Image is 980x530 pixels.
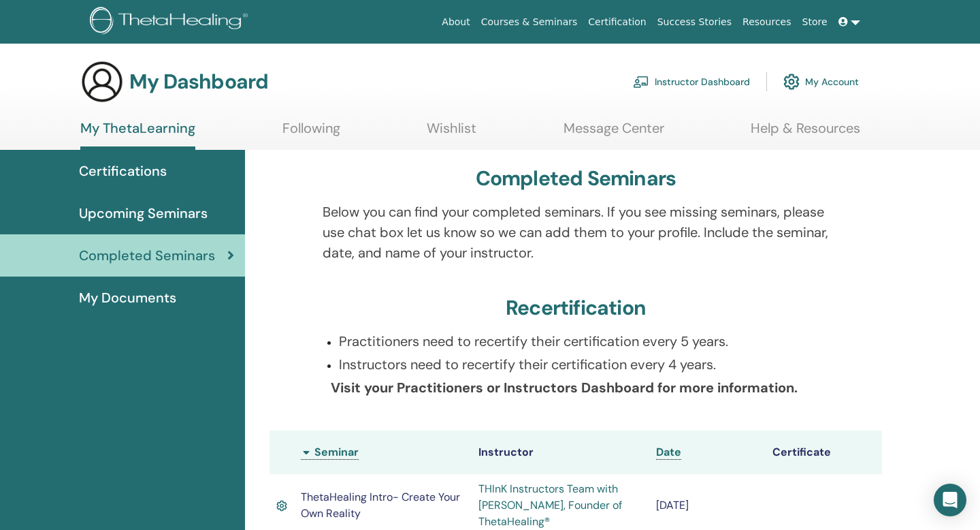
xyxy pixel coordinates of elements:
[476,166,676,191] h3: Completed Seminars
[476,10,583,35] a: Courses & Seminars
[797,10,833,35] a: Store
[80,60,124,104] img: generic-user-icon.jpg
[301,490,460,520] span: ThetaHealing Intro- Create Your Own Reality
[934,484,966,516] div: Open Intercom Messenger
[633,76,649,88] img: chalkboard-teacher.svg
[79,287,176,308] span: My Documents
[783,70,800,93] img: cog.svg
[563,120,664,146] a: Message Center
[652,10,737,35] a: Success Stories
[427,120,476,146] a: Wishlist
[766,431,882,474] th: Certificate
[656,445,681,460] a: Date
[129,69,268,94] h3: My Dashboard
[339,354,830,375] p: Instructors need to recertify their certification every 4 years.
[90,7,252,37] img: logo.png
[472,431,649,474] th: Instructor
[436,10,475,35] a: About
[79,245,215,266] span: Completed Seminars
[506,296,646,320] h3: Recertification
[79,161,167,181] span: Certifications
[276,498,287,514] img: Active Certificate
[339,331,830,352] p: Practitioners need to recertify their certification every 5 years.
[331,379,798,396] b: Visit your Practitioners or Instructors Dashboard for more information.
[583,10,651,35] a: Certification
[751,120,860,146] a: Help & Resources
[656,445,681,459] span: Date
[783,67,859,97] a: My Account
[633,67,750,97] a: Instructor Dashboard
[323,202,830,263] p: Below you can find your completed seminars. If you see missing seminars, please use chat box let ...
[80,120,195,150] a: My ThetaLearning
[282,120,340,146] a: Following
[478,482,622,529] a: THInK Instructors Team with [PERSON_NAME], Founder of ThetaHealing®
[79,203,208,223] span: Upcoming Seminars
[737,10,797,35] a: Resources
